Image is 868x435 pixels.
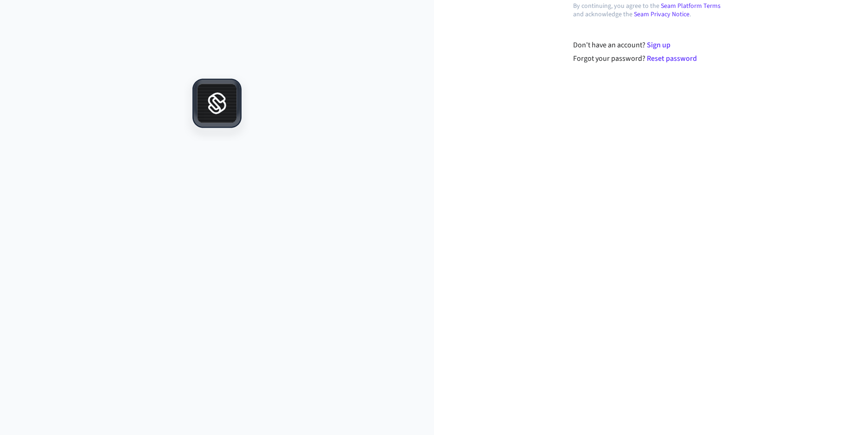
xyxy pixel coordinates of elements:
a: Reset password [647,53,697,64]
p: By continuing, you agree to the and acknowledge the . [573,2,729,19]
div: Don't have an account? [573,39,729,51]
div: Forgot your password? [573,53,729,64]
a: Seam Platform Terms [661,1,721,11]
a: Sign up [647,40,670,50]
a: Seam Privacy Notice [634,10,689,19]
